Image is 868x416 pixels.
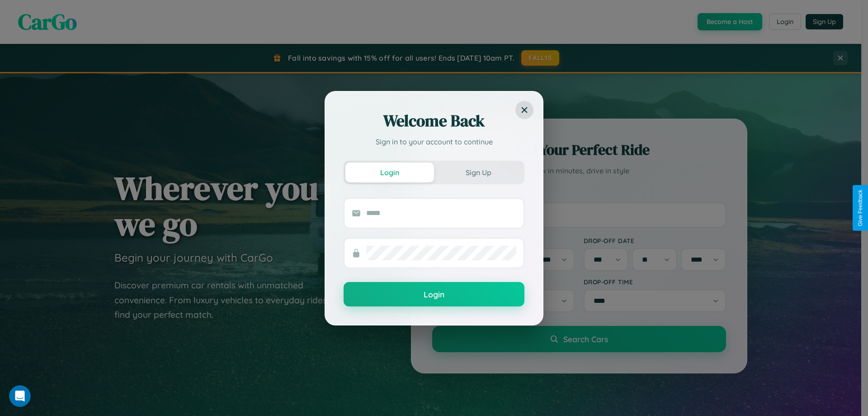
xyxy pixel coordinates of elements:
[9,385,31,407] iframe: Intercom live chat
[857,190,863,226] div: Give Feedback
[345,163,434,182] button: Login
[344,136,524,147] p: Sign in to your account to continue
[434,163,523,182] button: Sign Up
[344,110,524,132] h2: Welcome Back
[344,282,524,306] button: Login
